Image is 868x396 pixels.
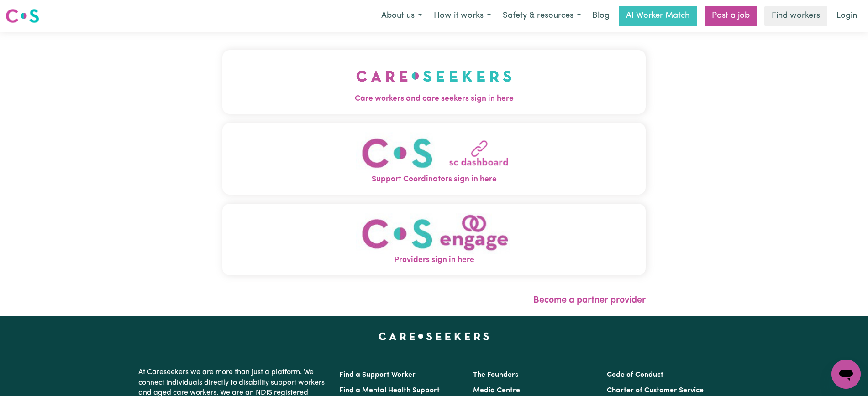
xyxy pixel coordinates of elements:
button: Care workers and care seekers sign in here [222,50,646,114]
button: Support Coordinators sign in here [222,123,646,195]
a: Media Centre [473,387,520,394]
a: Careseekers logo [5,5,39,26]
a: Find a Support Worker [339,371,416,379]
a: The Founders [473,371,518,379]
a: AI Worker Match [619,6,697,26]
a: Find workers [764,6,827,26]
iframe: Button to launch messaging window [831,360,861,389]
button: Providers sign in here [222,204,646,275]
a: Blog [587,6,615,26]
span: Support Coordinators sign in here [222,174,646,185]
a: Charter of Customer Service [607,387,704,394]
a: Post a job [705,6,757,26]
a: Careseekers home page [379,333,489,340]
button: About us [375,6,428,26]
a: Login [831,6,863,26]
button: Safety & resources [497,6,587,26]
span: Care workers and care seekers sign in here [222,93,646,105]
img: Careseekers logo [5,8,39,24]
a: Code of Conduct [607,371,663,379]
button: How it works [428,6,497,26]
a: Become a partner provider [533,296,646,305]
span: Providers sign in here [222,254,646,266]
